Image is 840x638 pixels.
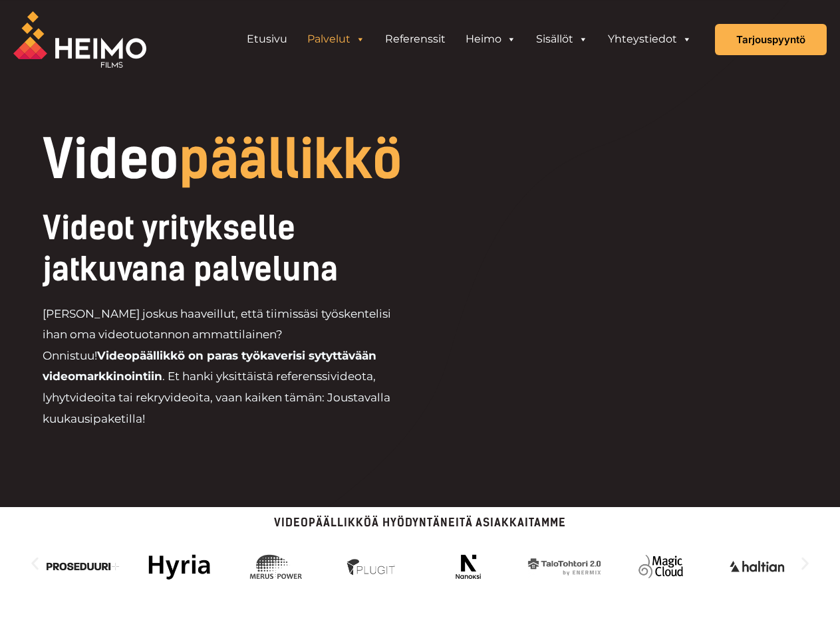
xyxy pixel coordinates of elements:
[230,26,708,53] aside: Header Widget 1
[43,209,338,288] span: Videot yritykselle jatkuvana palveluna
[720,548,793,585] img: Haltian on yksi Videopäällikkö-asiakkaista
[335,548,408,585] img: Videotuotantoa yritykselle jatkuvana palveluna hankkii mm. Plugit
[179,128,402,191] span: päällikkö
[720,548,793,585] div: 11 / 14
[239,548,313,585] div: 6 / 14
[43,349,376,383] strong: Videopäällikkö on paras työkaverisi sytyttävään videomarkkinointiin
[456,26,526,53] a: Heimo
[27,542,813,585] div: Karuselli | Vieritys vaakasuunnassa: Vasen ja oikea nuoli
[297,26,375,53] a: Palvelut
[43,133,499,186] h1: Video
[47,548,120,585] div: 4 / 14
[27,517,813,528] p: Videopäällikköä hyödyntäneitä asiakkaitamme
[526,26,598,53] a: Sisällöt
[598,26,702,53] a: Yhteystiedot
[13,11,146,68] img: Heimo Filmsin logo
[715,24,827,55] a: Tarjouspyyntö
[239,548,313,585] img: Videotuotantoa yritykselle jatkuvana palveluna hankkii mm. Merus Power
[528,548,601,585] img: Videotuotantoa yritykselle jatkuvana palveluna hankkii mm. Enermix
[528,548,601,585] div: 9 / 14
[432,548,505,585] div: 8 / 14
[47,548,120,585] img: Videotuotantoa yritykselle jatkuvana palveluna hankkii mm. Proseduuri
[237,26,297,53] a: Etusivu
[625,548,698,585] img: Videotuotantoa yritykselle jatkuvana palveluna hankkii mm. Magic Cloud
[43,304,408,429] p: [PERSON_NAME] joskus haaveillut, että tiimissäsi työskentelisi ihan oma videotuotannon ammattilai...
[625,548,698,585] div: 10 / 14
[375,26,456,53] a: Referenssit
[432,548,505,585] img: nanoksi_logo
[143,548,216,585] img: hyria_heimo
[143,548,216,585] div: 5 / 14
[335,548,408,585] div: 7 / 14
